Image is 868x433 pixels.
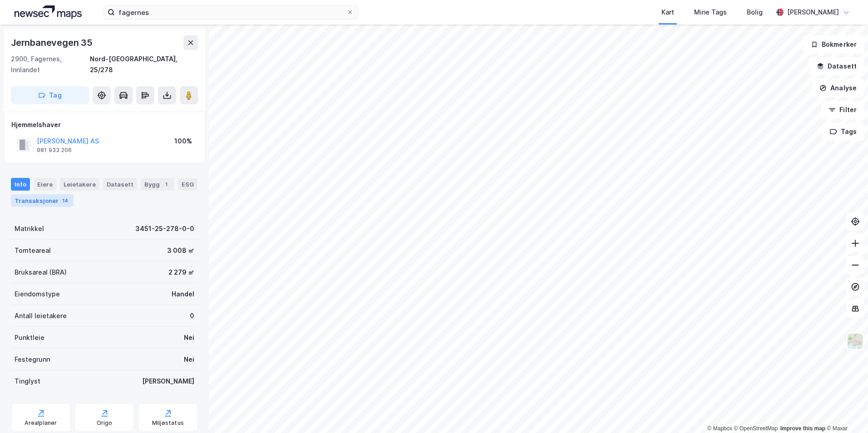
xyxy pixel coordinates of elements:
[15,310,67,321] div: Antall leietakere
[60,178,99,191] div: Leietakere
[90,54,198,75] div: Nord-[GEOGRAPHIC_DATA], 25/278
[821,101,864,119] button: Filter
[803,35,864,54] button: Bokmerker
[152,419,184,427] div: Miljøstatus
[142,376,194,387] div: [PERSON_NAME]
[97,419,113,427] div: Origo
[174,136,192,147] div: 100%
[190,310,194,321] div: 0
[184,354,194,365] div: Nei
[15,354,50,365] div: Festegrunn
[780,425,825,432] a: Improve this map
[11,35,94,50] div: Jernbanevegen 35
[11,86,89,104] button: Tag
[11,178,30,191] div: Info
[15,332,44,343] div: Punktleie
[115,5,346,19] input: Søk på adresse, matrikkel, gårdeiere, leietakere eller personer
[168,267,194,278] div: 2 279 ㎡
[60,196,70,205] div: 14
[11,54,90,75] div: 2900, Fagernes, Innlandet
[37,147,72,154] div: 981 933 206
[822,123,864,141] button: Tags
[747,7,763,18] div: Bolig
[809,57,864,75] button: Datasett
[167,245,194,256] div: 3 008 ㎡
[15,5,82,19] img: logo.a4113a55bc3d86da70a041830d287a7e.svg
[823,389,868,433] iframe: Chat Widget
[847,333,864,350] img: Z
[141,178,174,191] div: Bygg
[15,376,40,387] div: Tinglyst
[184,332,194,343] div: Nei
[103,178,137,191] div: Datasett
[812,79,864,97] button: Analyse
[15,289,60,300] div: Eiendomstype
[661,7,674,18] div: Kart
[707,425,732,432] a: Mapbox
[15,245,51,256] div: Tomteareal
[15,223,44,234] div: Matrikkel
[172,289,194,300] div: Handel
[162,180,171,189] div: 1
[178,178,197,191] div: ESG
[34,178,56,191] div: Eiere
[787,7,839,18] div: [PERSON_NAME]
[734,425,778,432] a: OpenStreetMap
[11,194,74,207] div: Transaksjoner
[135,223,194,234] div: 3451-25-278-0-0
[15,267,67,278] div: Bruksareal (BRA)
[25,419,57,427] div: Arealplaner
[694,7,727,18] div: Mine Tags
[11,119,197,130] div: Hjemmelshaver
